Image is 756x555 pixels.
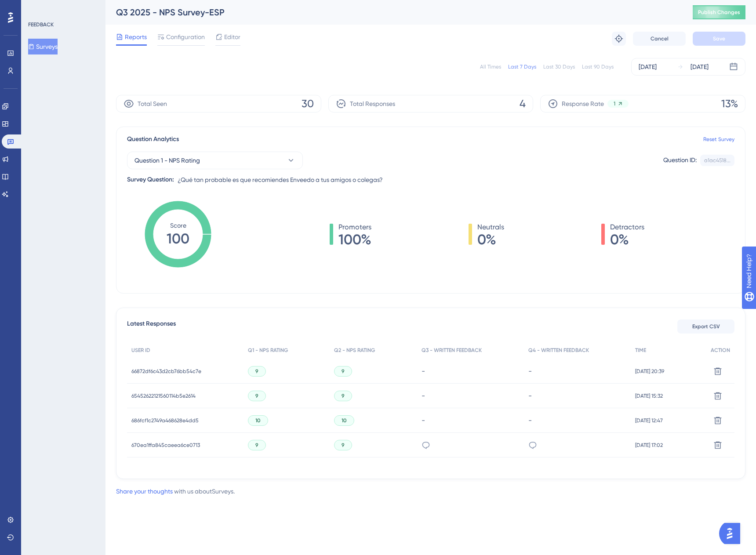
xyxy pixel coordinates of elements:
[713,35,725,42] span: Save
[651,35,669,42] span: Cancel
[422,367,520,375] div: -
[167,230,189,247] tspan: 100
[639,62,657,72] div: [DATE]
[698,9,740,16] span: Publish Changes
[610,222,644,232] span: Detractors
[342,392,345,399] span: 9
[166,32,205,42] span: Configuration
[614,100,615,107] span: 1
[116,488,173,495] a: Share your thoughts
[127,319,176,334] span: Latest Responses
[703,136,734,143] a: Reset Survey
[520,97,526,111] span: 4
[477,222,504,232] span: Neutrals
[422,416,520,424] div: -
[125,32,147,42] span: Reports
[480,63,501,70] div: All Times
[721,97,738,111] span: 13%
[691,62,709,72] div: [DATE]
[138,98,167,109] span: Total Seen
[693,5,745,19] button: Publish Changes
[543,63,575,70] div: Last 30 Days
[528,347,589,354] span: Q4 - WRITTEN FEEDBACK
[422,392,520,400] div: -
[528,392,627,400] div: -
[127,152,303,169] button: Question 1 - NPS Rating
[677,319,734,334] button: Export CSV
[719,520,745,547] iframe: UserGuiding AI Assistant Launcher
[350,98,395,109] span: Total Responses
[224,32,240,42] span: Editor
[528,416,627,424] div: -
[116,6,671,18] div: Q3 2025 - NPS Survey-ESP
[334,347,375,354] span: Q2 - NPS RATING
[610,232,644,247] span: 0%
[28,21,54,28] div: FEEDBACK
[131,417,199,424] span: 686fcf1c2749a468628e4dd5
[127,134,179,145] span: Question Analytics
[131,392,196,399] span: 65452622121560114b5e2614
[342,417,347,424] span: 10
[255,368,258,375] span: 9
[635,392,663,399] span: [DATE] 15:32
[302,97,314,111] span: 30
[248,347,288,354] span: Q1 - NPS RATING
[255,392,258,399] span: 9
[693,32,745,46] button: Save
[116,486,235,497] div: with us about Surveys .
[28,39,58,54] button: Surveys
[127,174,174,185] div: Survey Question:
[131,442,200,449] span: 670ea1ffa845caeea6ce0713
[422,347,482,354] span: Q3 - WRITTEN FEEDBACK
[342,368,345,375] span: 9
[338,222,371,232] span: Promoters
[635,442,663,449] span: [DATE] 17:02
[635,347,646,354] span: TIME
[582,63,614,70] div: Last 90 Days
[255,442,258,449] span: 9
[704,157,731,164] div: a1ac4518...
[170,222,186,229] tspan: Score
[562,98,604,109] span: Response Rate
[635,417,663,424] span: [DATE] 12:47
[528,367,627,375] div: -
[692,323,720,330] span: Export CSV
[131,347,150,354] span: USER ID
[178,174,383,185] span: ¿Qué tan probable es que recomiendes Enveedo a tus amigos o colegas?
[255,417,261,424] span: 10
[338,232,371,247] span: 100%
[635,368,664,375] span: [DATE] 20:39
[342,442,345,449] span: 9
[663,155,697,166] div: Question ID:
[131,368,201,375] span: 66872df6c43d2cb76bb54c7e
[633,32,686,46] button: Cancel
[508,63,536,70] div: Last 7 Days
[711,347,730,354] span: ACTION
[134,155,200,166] span: Question 1 - NPS Rating
[477,232,504,247] span: 0%
[21,2,55,13] span: Need Help?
